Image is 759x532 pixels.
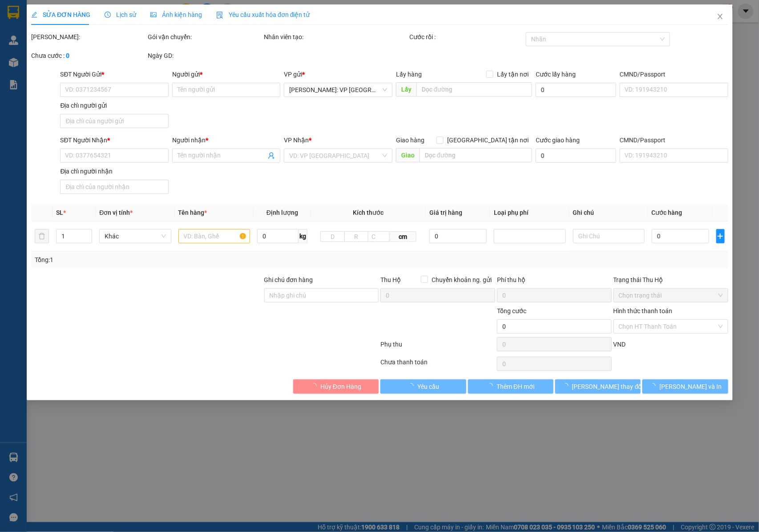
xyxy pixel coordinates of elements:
[396,82,416,97] span: Lấy
[284,69,392,79] div: VP gửi
[85,231,90,236] span: up
[31,11,90,18] span: SỬA ĐƠN HÀNG
[105,230,166,243] span: Khác
[573,229,644,243] input: Ghi Chú
[652,209,682,216] span: Cước hàng
[35,255,293,265] div: Tổng: 1
[150,11,202,18] span: Ảnh kiện hàng
[368,231,390,242] input: C
[105,12,111,18] span: clock-circle
[497,275,612,288] div: Phí thu hộ
[264,32,408,42] div: Nhân viên tạo:
[344,231,368,242] input: R
[497,382,534,391] span: Thêm ĐH mới
[468,379,553,394] button: Thêm ĐH mới
[85,237,90,242] span: down
[659,382,722,391] span: [PERSON_NAME] và In
[66,52,69,59] b: 0
[408,383,417,389] span: loading
[379,357,496,373] div: Chưa thanh toán
[268,152,275,159] span: user-add
[417,382,439,391] span: Yêu cầu
[60,101,169,110] div: Địa chỉ người gửi
[420,148,532,162] input: Dọc đường
[650,383,659,389] span: loading
[60,114,169,128] input: Địa chỉ của người gửi
[562,383,572,389] span: loading
[289,83,387,97] span: Hồ Chí Minh: VP Quận Tân Bình
[620,135,728,145] div: CMND/Passport
[320,231,344,242] input: D
[717,233,724,240] span: plus
[487,383,497,389] span: loading
[266,209,298,216] span: Định lượng
[642,379,728,394] button: [PERSON_NAME] và In
[216,12,223,19] img: icon
[390,231,416,242] span: cm
[572,382,643,391] span: [PERSON_NAME] thay đổi
[444,135,532,145] span: [GEOGRAPHIC_DATA] tận nơi
[429,209,462,216] span: Giá trị hàng
[428,275,495,285] span: Chuyển khoản ng. gửi
[379,339,496,355] div: Phụ thu
[490,204,569,222] th: Loại phụ phí
[31,12,37,18] span: edit
[396,148,420,162] span: Giao
[56,209,63,216] span: SL
[569,204,648,222] th: Ghi chú
[613,341,626,348] span: VND
[150,12,157,18] span: picture
[284,137,309,144] span: VP Nhận
[716,229,725,243] button: plus
[172,135,281,145] div: Người nhận
[493,69,532,79] span: Lấy tận nơi
[60,135,169,145] div: SĐT Người Nhận
[147,32,262,42] div: Gói vận chuyển:
[99,209,133,216] span: Đơn vị tính
[31,32,146,42] div: [PERSON_NAME]:
[613,275,728,285] div: Trạng thái Thu Hộ
[536,71,576,78] label: Cước lấy hàng
[178,209,207,216] span: Tên hàng
[555,379,641,394] button: [PERSON_NAME] thay đổi
[536,149,616,163] input: Cước giao hàng
[147,51,262,60] div: Ngày GD:
[264,288,379,302] input: Ghi chú đơn hàng
[353,209,384,216] span: Kích thước
[380,276,401,283] span: Thu Hộ
[396,71,422,78] span: Lấy hàng
[105,11,136,18] span: Lịch sử
[416,82,532,97] input: Dọc đường
[178,229,250,243] input: VD: Bàn, Ghế
[82,230,92,236] span: Increase Value
[311,383,320,389] span: loading
[536,83,616,97] input: Cước lấy hàng
[716,13,723,20] span: close
[409,32,524,42] div: Cước rồi :
[536,137,580,144] label: Cước giao hàng
[35,229,49,243] button: delete
[172,69,281,79] div: Người gửi
[299,229,307,243] span: kg
[264,276,313,283] label: Ghi chú đơn hàng
[60,69,169,79] div: SĐT Người Gửi
[60,180,169,194] input: Địa chỉ của người nhận
[293,379,379,394] button: Hủy Đơn Hàng
[620,69,728,79] div: CMND/Passport
[618,289,723,302] span: Chọn trạng thái
[60,166,169,176] div: Địa chỉ người nhận
[31,51,146,60] div: Chưa cước :
[82,236,92,243] span: Decrease Value
[320,382,361,391] span: Hủy Đơn Hàng
[396,137,424,144] span: Giao hàng
[613,307,672,314] label: Hình thức thanh toán
[380,379,466,394] button: Yêu cầu
[216,11,310,18] span: Yêu cầu xuất hóa đơn điện tử
[707,4,732,29] button: Close
[497,307,526,314] span: Tổng cước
